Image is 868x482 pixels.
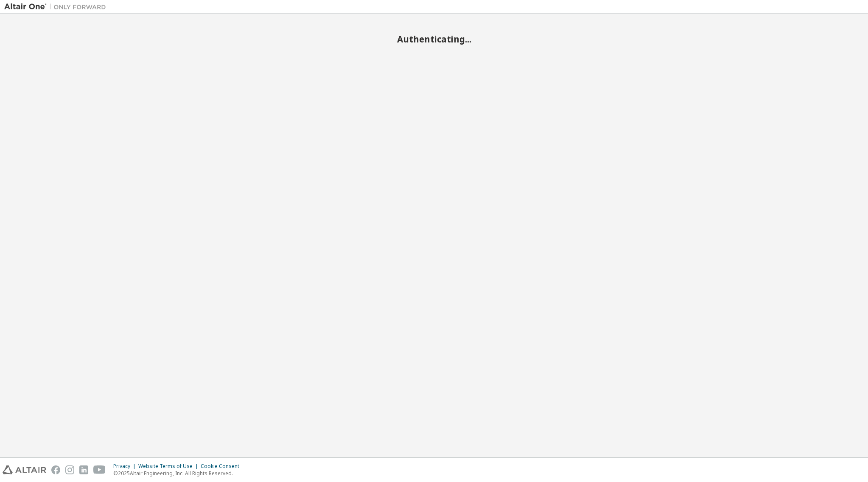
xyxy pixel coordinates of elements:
div: Cookie Consent [201,463,244,470]
h2: Authenticating... [4,34,864,45]
img: instagram.svg [65,465,74,474]
img: facebook.svg [51,465,60,474]
div: Privacy [113,463,138,470]
div: Website Terms of Use [138,463,201,470]
img: altair_logo.svg [3,465,46,474]
img: youtube.svg [93,465,106,474]
img: linkedin.svg [79,465,88,474]
p: © 2025 Altair Engineering, Inc. All Rights Reserved. [113,470,244,477]
img: Altair One [4,3,110,11]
